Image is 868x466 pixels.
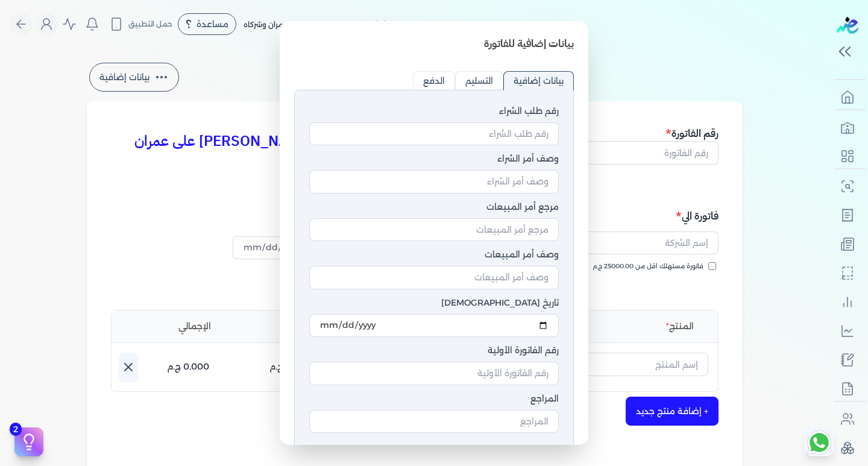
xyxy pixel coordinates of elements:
input: بيانات إضافية [503,71,574,90]
label: المراجع [309,392,559,405]
input: مرجع أمر المبيعات [309,218,559,241]
input: رقم الفاتورة الأولية [309,362,559,385]
h3: بيانات إضافية للفاتورة [294,36,574,51]
input: الدفع [413,71,455,90]
input: وصف أمر الشراء [309,170,559,193]
label: رقم الفاتورة الأولية [309,344,559,357]
label: وصف أمر الشراء [309,153,559,165]
input: التسليم [455,71,503,90]
input: المراجع [309,410,559,433]
input: رقم طلب الشراء [309,122,559,145]
label: وصف أمر المبيعات [309,248,559,261]
label: مرجع أمر المبيعات [309,201,559,213]
label: تاريخ [DEMOGRAPHIC_DATA] [309,297,559,309]
input: وصف أمر المبيعات [309,266,559,289]
label: رقم طلب الشراء [309,105,559,118]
